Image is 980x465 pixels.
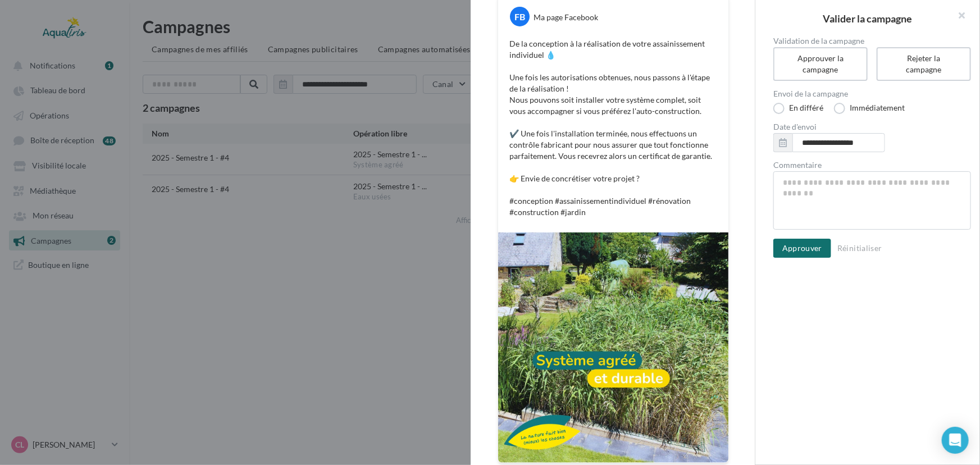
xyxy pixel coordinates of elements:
[833,241,887,255] button: Réinitialiser
[534,12,598,23] div: Ma page Facebook
[787,53,854,75] div: Approuver la campagne
[773,161,971,169] label: Commentaire
[773,37,971,45] label: Validation de la campagne
[773,123,971,131] label: Date d'envoi
[942,427,969,454] div: Open Intercom Messenger
[773,13,962,24] h2: Valider la campagne
[834,103,905,114] label: Immédiatement
[509,38,717,218] p: De la conception à la réalisation de votre assainissement individuel 💧 Une fois les autorisations...
[773,239,831,258] button: Approuver
[890,53,958,75] div: Rejeter la campagne
[510,7,530,26] div: FB
[773,90,971,98] label: Envoi de la campagne
[773,103,823,114] label: En différé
